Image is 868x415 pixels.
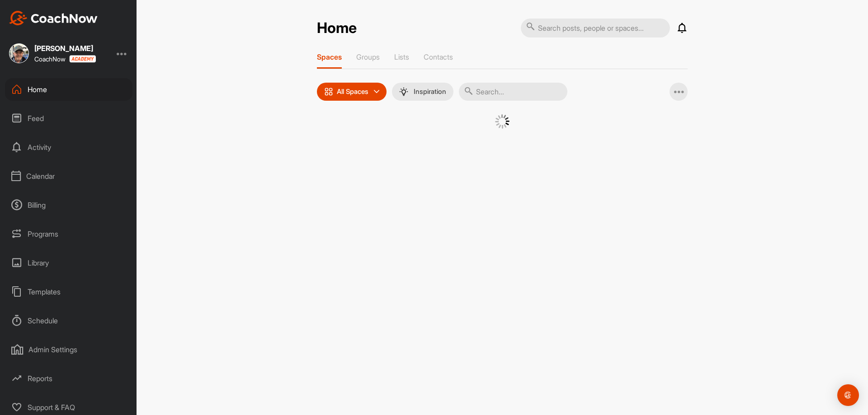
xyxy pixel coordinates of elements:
p: All Spaces [337,88,368,95]
p: Groups [356,52,380,61]
p: Spaces [317,52,342,61]
img: icon [324,87,333,96]
img: menuIcon [399,87,408,96]
div: Admin Settings [5,338,132,361]
div: Reports [5,367,132,390]
input: Search posts, people or spaces... [521,19,670,37]
div: Feed [5,107,132,130]
div: [PERSON_NAME] [34,45,96,52]
img: G6gVgL6ErOh57ABN0eRmCEwV0I4iEi4d8EwaPGI0tHgoAbU4EAHFLEQAh+QQFCgALACwIAA4AGAASAAAEbHDJSesaOCdk+8xg... [495,114,509,129]
div: Home [5,78,132,101]
img: CoachNow [9,11,98,25]
div: Library [5,252,132,274]
p: Inspiration [414,88,446,95]
h2: Home [317,19,357,37]
p: Lists [394,52,409,61]
div: Calendar [5,165,132,187]
div: Programs [5,223,132,245]
p: Contacts [424,52,453,61]
img: square_cac399e08904f4b61a01a0671b01e02f.jpg [9,43,29,63]
div: Billing [5,194,132,216]
div: Open Intercom Messenger [837,384,859,406]
div: CoachNow [34,55,96,63]
input: Search... [459,83,567,101]
div: Templates [5,280,132,303]
img: CoachNow acadmey [69,55,96,63]
div: Schedule [5,309,132,332]
div: Activity [5,136,132,159]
